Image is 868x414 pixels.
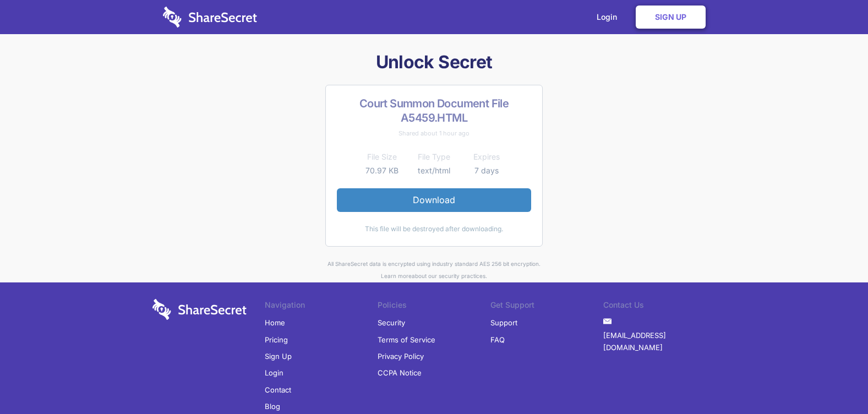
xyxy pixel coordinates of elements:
a: Download [337,188,531,211]
td: 70.97 KB [356,164,408,177]
a: Sign Up [636,6,706,29]
a: Home [265,314,285,331]
div: Shared about 1 hour ago [337,127,531,139]
th: File Size [356,150,408,164]
a: [EMAIL_ADDRESS][DOMAIN_NAME] [603,327,716,356]
a: Contact [265,382,291,398]
a: Support [490,314,517,331]
h1: Unlock Secret [148,51,720,74]
a: Learn more [381,273,412,279]
td: 7 days [460,164,512,177]
a: FAQ [490,331,505,348]
a: Login [265,364,283,381]
a: Pricing [265,331,288,348]
td: text/html [408,164,460,177]
a: CCPA Notice [378,364,422,381]
li: Contact Us [603,299,716,314]
li: Policies [378,299,490,314]
a: Security [378,314,405,331]
div: All ShareSecret data is encrypted using industry standard AES 256 bit encryption. about our secur... [148,258,720,282]
th: Expires [460,150,512,164]
th: File Type [408,150,460,164]
a: Privacy Policy [378,348,424,364]
li: Get Support [490,299,603,314]
img: logo-wordmark-white-trans-d4663122ce5f474addd5e946df7df03e33cb6a1c49d2221995e7729f52c070b2.svg [163,7,257,28]
a: Terms of Service [378,331,435,348]
h2: Court Summon Document File A5459.HTML [337,96,531,125]
li: Navigation [265,299,378,314]
a: Sign Up [265,348,292,364]
div: This file will be destroyed after downloading. [337,223,531,235]
img: logo-wordmark-white-trans-d4663122ce5f474addd5e946df7df03e33cb6a1c49d2221995e7729f52c070b2.svg [152,299,247,320]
